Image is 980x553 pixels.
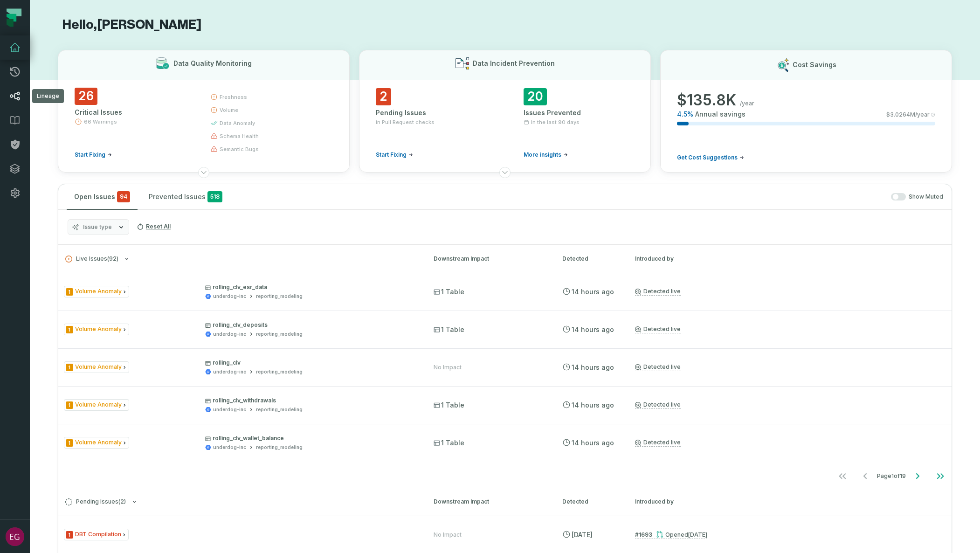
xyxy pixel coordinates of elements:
div: Lineage [32,89,64,103]
span: Severity [66,439,73,447]
a: Start Fixing [376,151,413,159]
span: 1 Table [434,401,464,410]
p: rolling_clv [205,359,417,366]
div: Issues Prevented [524,108,634,118]
span: Issue Type [64,361,129,373]
div: Downstream Impact [434,498,545,506]
div: reporting_modeling [256,368,303,375]
span: data anomaly [220,119,255,127]
a: Detected live [635,325,681,333]
relative-time: Aug 25, 2025, 12:50 AM EDT [572,288,614,296]
div: No Impact [434,364,462,371]
span: Severity [66,326,73,333]
div: Detected [562,498,618,506]
relative-time: Aug 25, 2025, 12:50 AM EDT [572,325,614,333]
button: Pending Issues(2) [65,498,417,505]
p: rolling_clv_wallet_balance [205,435,417,442]
span: Issue Type [64,437,129,449]
span: Annual savings [695,110,745,119]
h1: Hello, [PERSON_NAME] [58,17,952,33]
img: avatar of Eamon Glackin [6,527,24,546]
button: Reset All [133,219,174,234]
div: Downstream Impact [434,255,545,263]
a: More insights [524,151,568,159]
p: rolling_clv_withdrawals [205,397,417,404]
span: Live Issues ( 92 ) [65,256,118,263]
h3: Data Incident Prevention [473,59,555,68]
span: Severity [66,288,73,296]
span: Pending Issues ( 2 ) [65,498,126,505]
relative-time: Aug 22, 2025, 4:29 PM EDT [688,531,707,538]
span: 1 Table [434,287,464,297]
div: Critical Issues [75,108,193,117]
span: 1 Table [434,438,464,448]
p: rolling_clv_deposits [205,321,417,329]
span: Severity [66,401,73,409]
div: underdog-inc [213,406,246,413]
div: reporting_modeling [256,293,303,300]
span: Issue Type [64,324,129,335]
span: Get Cost Suggestions [677,154,738,161]
span: /year [740,100,754,107]
span: in Pull Request checks [376,118,435,126]
span: Issue Type [64,286,129,297]
relative-time: Aug 25, 2025, 12:50 AM EDT [572,401,614,409]
div: underdog-inc [213,444,246,451]
div: reporting_modeling [256,406,303,413]
a: Get Cost Suggestions [677,154,744,161]
a: #1693Opened[DATE] 4:29:33 PM [635,531,707,539]
div: Live Issues(92) [58,273,952,487]
span: freshness [220,93,247,101]
button: Go to next page [906,467,929,485]
a: Detected live [635,439,681,447]
ul: Page 1 of 19 [831,467,952,485]
div: underdog-inc [213,368,246,375]
button: Cost Savings$135.8K/year4.5%Annual savings$3.0264M/yearGet Cost Suggestions [660,50,952,173]
span: 20 [524,88,547,105]
div: Introduced by [635,498,945,506]
span: schema health [220,132,259,140]
nav: pagination [58,467,952,485]
p: rolling_clv_esr_data [205,283,417,291]
button: Live Issues(92) [65,256,417,263]
h3: Data Quality Monitoring [173,59,252,68]
span: $ 3.0264M /year [886,111,930,118]
span: Severity [66,531,73,539]
span: Start Fixing [75,151,105,159]
div: reporting_modeling [256,444,303,451]
a: Detected live [635,363,681,371]
button: Open Issues [67,184,138,209]
span: Issue type [83,223,112,231]
div: underdog-inc [213,331,246,338]
span: 26 [75,88,97,105]
div: Pending Issues [376,108,486,118]
a: Detected live [635,401,681,409]
span: In the last 90 days [531,118,580,126]
span: 1 Table [434,325,464,334]
div: Introduced by [635,255,945,263]
div: Show Muted [234,193,943,201]
button: Go to last page [929,467,952,485]
span: 66 Warnings [84,118,117,125]
span: Severity [66,364,73,371]
div: underdog-inc [213,293,246,300]
span: More insights [524,151,561,159]
button: Go to first page [831,467,854,485]
span: volume [220,106,238,114]
relative-time: Aug 25, 2025, 12:50 AM EDT [572,363,614,371]
span: 518 [207,191,222,202]
button: Data Quality Monitoring26Critical Issues66 WarningsStart Fixingfreshnessvolumedata anomalyschema ... [58,50,350,173]
div: Detected [562,255,618,263]
relative-time: Aug 22, 2025, 5:01 PM EDT [572,531,593,539]
span: Issue Type [64,399,129,411]
relative-time: Aug 25, 2025, 12:50 AM EDT [572,439,614,447]
button: Prevented Issues [141,184,230,209]
div: Opened [656,531,707,538]
a: Detected live [635,288,681,296]
span: 4.5 % [677,110,693,119]
span: Start Fixing [376,151,407,159]
span: Issue Type [64,529,129,540]
a: Start Fixing [75,151,112,159]
div: No Impact [434,531,462,539]
span: $ 135.8K [677,91,736,110]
